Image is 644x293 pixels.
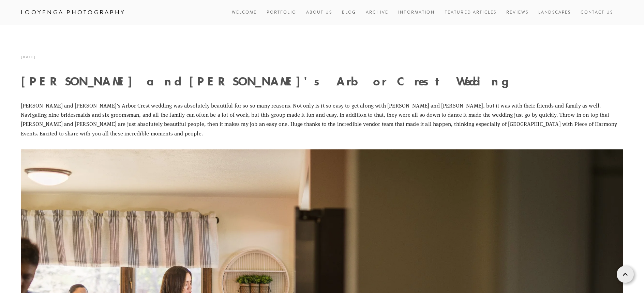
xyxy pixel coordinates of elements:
a: About Us [306,8,332,17]
a: Blog [342,8,356,17]
time: [DATE] [21,52,36,62]
a: Landscapes [538,8,571,17]
a: Welcome [232,8,257,17]
a: Portfolio [267,10,296,15]
p: [PERSON_NAME] and [PERSON_NAME]’s Arbor Crest wedding was absolutely beautiful for so so many rea... [21,101,623,138]
a: Featured Articles [445,8,497,17]
a: Contact Us [581,8,613,17]
h1: [PERSON_NAME] and [PERSON_NAME]'s Arbor Crest Wedding [21,75,623,87]
a: Reviews [506,8,528,17]
a: Information [398,10,435,15]
a: Looyenga Photography [16,7,131,18]
a: Archive [366,8,388,17]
